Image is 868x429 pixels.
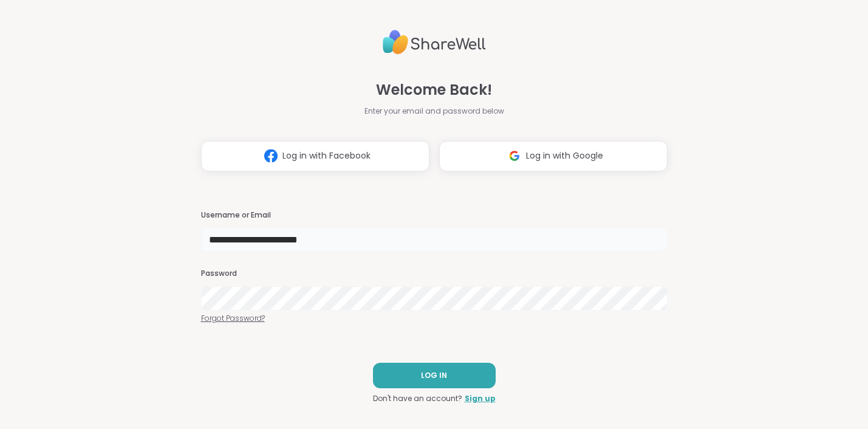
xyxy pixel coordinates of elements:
button: LOG IN [373,363,496,388]
span: LOG IN [421,370,447,381]
img: ShareWell Logo [383,25,486,60]
img: ShareWell Logomark [259,145,282,167]
a: Sign up [465,393,496,404]
button: Log in with Facebook [201,141,429,171]
h3: Username or Email [201,210,668,221]
span: Log in with Facebook [282,149,371,162]
span: Welcome Back! [376,79,492,101]
img: ShareWell Logomark [503,145,526,167]
h3: Password [201,269,668,279]
span: Log in with Google [526,149,603,162]
a: Forgot Password? [201,313,668,324]
span: Enter your email and password below [364,106,504,117]
button: Log in with Google [439,141,668,171]
span: Don't have an account? [373,393,462,404]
